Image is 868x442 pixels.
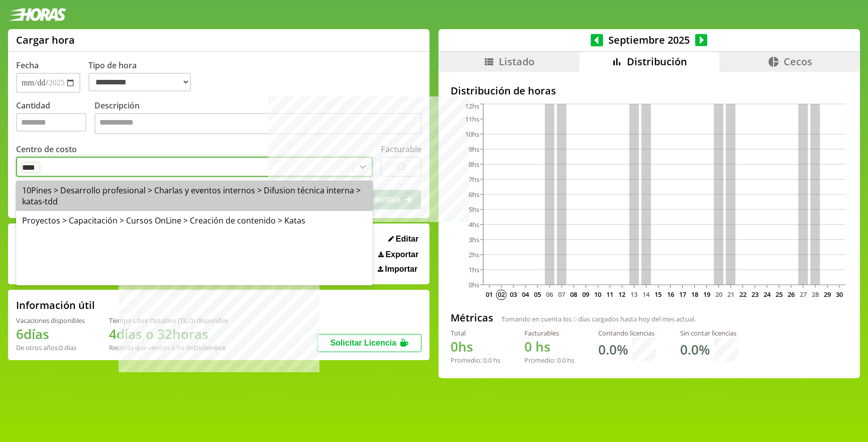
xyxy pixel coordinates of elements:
[499,55,534,68] span: Listado
[510,290,517,299] text: 03
[465,130,479,139] tspan: 10hs
[16,60,39,71] label: Fecha
[109,343,228,352] div: Recordá que vencen a fin de
[800,290,807,299] text: 27
[375,250,421,260] button: Exportar
[558,290,565,299] text: 07
[680,328,738,338] div: Sin contar licencias
[16,211,373,230] div: Proyectos > Capacitación > Cursos OnLine > Creación de contenido > Katas
[16,181,373,211] div: 10Pines > Desarrollo profesional > Charlas y eventos internos > Difusion técnica interna > katas-tdd
[16,100,94,137] label: Cantidad
[451,84,848,97] h2: Distribución de horas
[655,290,662,299] text: 15
[317,334,421,352] button: Solicitar Licencia
[691,290,698,299] text: 18
[715,290,722,299] text: 20
[16,325,85,343] h1: 6 días
[498,290,505,299] text: 02
[524,328,574,338] div: Facturables
[667,290,674,299] text: 16
[451,338,458,356] span: 0
[465,115,479,124] tspan: 11hs
[94,113,421,134] textarea: Descripción
[469,280,479,289] tspan: 0hs
[546,290,553,299] text: 06
[109,325,228,343] h1: 4 días o 32 horas
[94,100,421,137] label: Descripción
[451,356,500,365] div: Promedio: hs
[16,298,95,312] h2: Información útil
[618,290,625,299] text: 12
[16,343,85,352] div: De otros años: 0 días
[88,60,199,93] label: Tipo de hora
[469,175,479,184] tspan: 7hs
[469,145,479,154] tspan: 9hs
[16,33,75,47] h1: Cargar hora
[451,338,500,356] h1: hs
[534,290,541,299] text: 05
[88,73,191,91] select: Tipo de hora
[385,250,418,259] span: Exportar
[465,101,479,111] tspan: 12hs
[557,356,566,365] span: 0.0
[630,290,637,299] text: 13
[703,290,710,299] text: 19
[16,316,85,325] div: Vacaciones disponibles
[385,234,421,244] button: Editar
[469,220,479,229] tspan: 4hs
[570,290,577,299] text: 08
[486,290,493,299] text: 01
[16,144,77,155] label: Centro de costo
[524,338,574,356] h1: hs
[598,341,628,359] h1: 0.0 %
[598,328,656,338] div: Contando licencias
[501,314,696,323] span: Tomando en cuenta los días cargados hasta hoy del mes actual.
[469,160,479,169] tspan: 8hs
[524,356,574,365] div: Promedio: hs
[764,290,771,299] text: 24
[573,314,577,323] span: 0
[451,311,493,324] h2: Métricas
[524,338,532,356] span: 0
[469,190,479,199] tspan: 6hs
[451,328,500,338] div: Total
[836,290,843,299] text: 30
[381,144,421,155] label: Facturable
[396,235,418,244] span: Editar
[469,265,479,274] tspan: 1hs
[594,290,601,299] text: 10
[385,265,417,274] span: Importar
[8,8,66,21] img: logotipo
[469,250,479,259] tspan: 2hs
[330,339,396,347] span: Solicitar Licencia
[788,290,795,299] text: 26
[469,205,479,214] tspan: 5hs
[776,290,783,299] text: 25
[16,113,86,132] input: Cantidad
[109,316,228,325] div: Tiempo Libre Optativo (TiLO) disponible
[751,290,758,299] text: 23
[483,356,492,365] span: 0.0
[727,290,734,299] text: 21
[582,290,589,299] text: 09
[824,290,831,299] text: 29
[680,341,710,359] h1: 0.0 %
[739,290,746,299] text: 22
[469,235,479,244] tspan: 3hs
[606,290,613,299] text: 11
[603,33,695,47] span: Septiembre 2025
[784,55,812,68] span: Cecos
[193,343,226,352] b: Diciembre
[627,55,687,68] span: Distribución
[679,290,686,299] text: 17
[522,290,529,299] text: 04
[642,290,650,299] text: 14
[812,290,819,299] text: 28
